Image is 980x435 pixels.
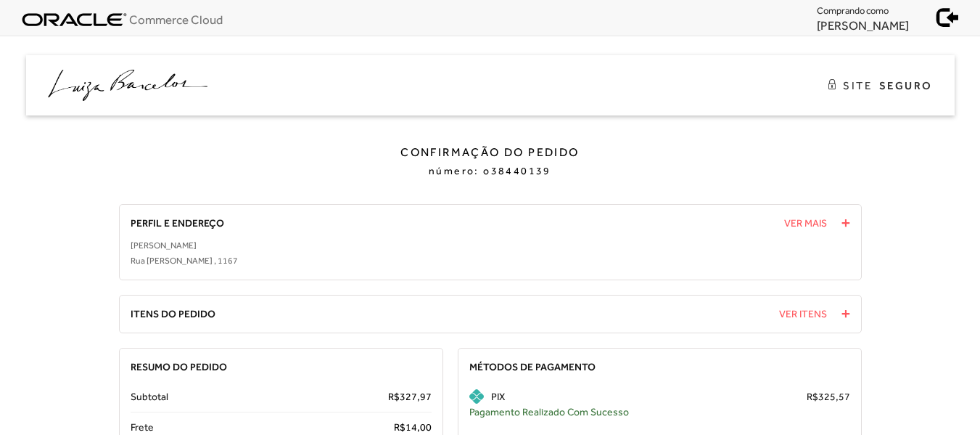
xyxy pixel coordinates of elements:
[491,389,505,404] span: Pix
[131,240,197,251] span: [PERSON_NAME]
[400,145,579,159] span: Confirmação do Pedido
[129,12,223,27] span: Commerce Cloud
[818,391,839,402] span: 325,
[807,391,818,402] span: R$
[784,216,827,231] span: Ver Mais
[843,78,872,93] span: SITE
[405,421,420,433] span: 14,
[394,421,405,433] span: R$
[131,361,227,373] span: Resumo do Pedido
[131,389,168,404] span: Subtotal
[469,404,849,420] div: Pagamento Realizado Com Sucesso
[131,308,215,320] span: Itens do Pedido
[131,217,224,229] span: Perfil e Endereço
[779,306,827,322] span: Ver Itens
[22,12,127,27] img: oracle_logo.svg
[420,421,432,433] span: 00
[420,391,432,402] span: 97
[879,78,932,93] span: SEGURO
[400,391,420,402] span: 327,
[817,18,909,33] span: [PERSON_NAME]
[469,361,596,373] span: Métodos de Pagamento
[131,420,154,435] span: Frete
[817,5,889,16] span: Comprando como
[48,70,207,101] img: Luiza Barcelos
[483,165,551,176] span: o38440139
[429,165,479,176] span: número:
[214,256,238,266] span: , 1167
[839,391,850,402] span: 57
[388,391,400,402] span: R$
[131,256,213,266] span: Rua [PERSON_NAME]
